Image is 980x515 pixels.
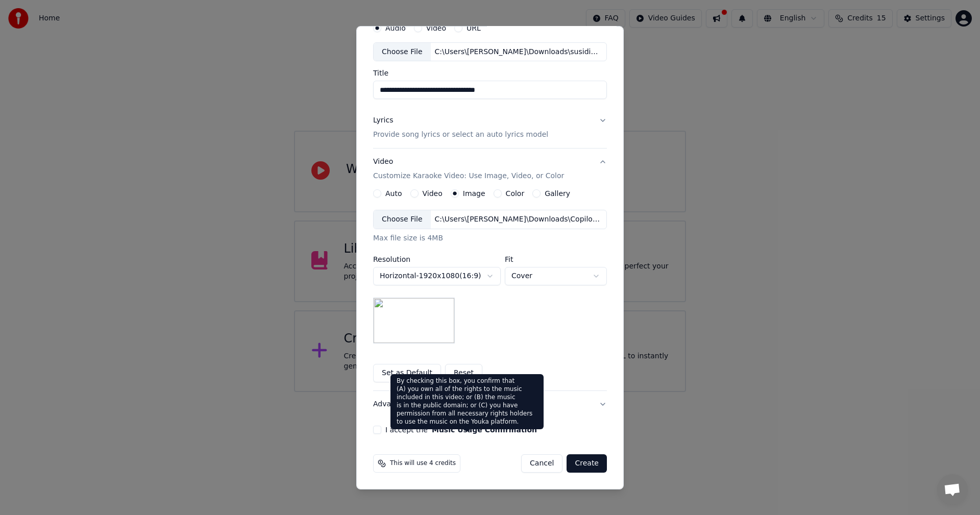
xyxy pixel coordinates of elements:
button: Create [567,454,607,473]
span: This will use 4 credits [390,459,456,468]
div: Choose File [374,42,431,61]
label: I accept the [385,426,537,433]
button: Set as Default [373,364,441,382]
button: Reset [445,364,482,382]
button: Advanced [373,391,607,418]
label: Image [463,190,485,197]
label: Auto [385,190,402,197]
button: VideoCustomize Karaoke Video: Use Image, Video, or Color [373,149,607,189]
div: VideoCustomize Karaoke Video: Use Image, Video, or Color [373,189,607,390]
div: Max file size is 4MB [373,233,607,243]
p: Customize Karaoke Video: Use Image, Video, or Color [373,171,564,181]
label: URL [467,24,481,31]
label: Fit [505,256,607,263]
div: Choose File [374,210,431,229]
label: Video [423,190,443,197]
button: Cancel [521,454,562,473]
label: Video [426,24,446,31]
label: Resolution [373,256,501,263]
label: Title [373,69,607,77]
label: Gallery [545,190,570,197]
button: I accept the [432,426,537,433]
div: C:\Users\[PERSON_NAME]\Downloads\susidi-sterplyat-divchina-z-pornhabu.mp3 [431,46,604,57]
button: LyricsProvide song lyrics or select an auto lyrics model [373,107,607,148]
div: C:\Users\[PERSON_NAME]\Downloads\Copilot_20250924_200206.png [431,214,604,225]
div: By checking this box, you confirm that (A) you own all of the rights to the music included in thi... [390,374,544,429]
div: Video [373,157,564,181]
div: Lyrics [373,115,393,126]
label: Audio [385,24,406,31]
p: Provide song lyrics or select an auto lyrics model [373,130,548,140]
label: Color [506,190,525,197]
